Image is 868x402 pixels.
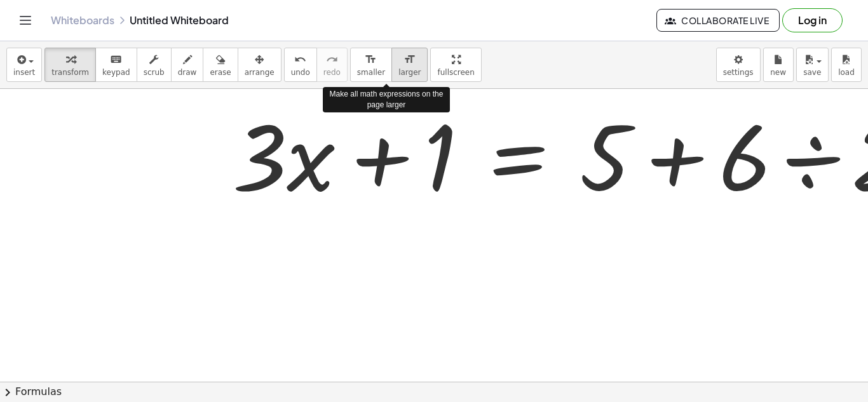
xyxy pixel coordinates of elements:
[291,68,310,77] span: undo
[437,68,474,77] span: fullscreen
[357,68,385,77] span: smaller
[770,68,786,77] span: new
[391,48,428,82] button: format_sizelarger
[178,68,197,77] span: draw
[144,68,165,77] span: scrub
[323,87,450,112] div: Make all math expressions on the page larger
[51,68,89,77] span: transform
[667,15,769,26] span: Collaborate Live
[95,48,137,82] button: keyboardkeypad
[238,48,281,82] button: arrange
[723,68,754,77] span: settings
[316,48,348,82] button: redoredo
[763,48,794,82] button: new
[656,9,780,32] button: Collaborate Live
[51,14,114,27] a: Whiteboards
[403,52,416,67] i: format_size
[13,68,35,77] span: insert
[15,10,36,30] button: Toggle navigation
[831,48,862,82] button: load
[294,52,306,67] i: undo
[365,52,377,67] i: format_size
[796,48,829,82] button: save
[803,68,821,77] span: save
[245,68,275,77] span: arrange
[110,52,122,67] i: keyboard
[323,68,341,77] span: redo
[838,68,855,77] span: load
[326,52,338,67] i: redo
[284,48,317,82] button: undoundo
[398,68,421,77] span: larger
[716,48,761,82] button: settings
[6,48,42,82] button: insert
[430,48,481,82] button: fullscreen
[782,8,843,32] button: Log in
[350,48,392,82] button: format_sizesmaller
[171,48,204,82] button: draw
[44,48,96,82] button: transform
[210,68,231,77] span: erase
[137,48,172,82] button: scrub
[203,48,238,82] button: erase
[102,68,130,77] span: keypad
